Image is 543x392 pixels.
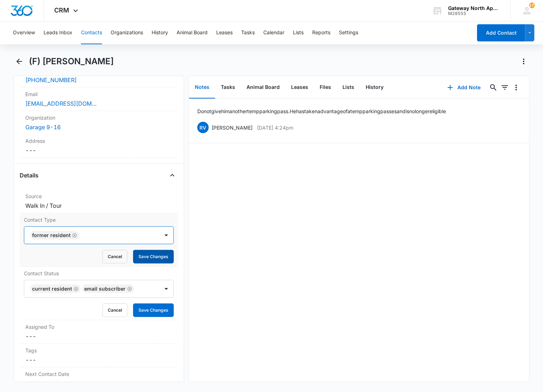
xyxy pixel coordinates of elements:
[511,82,522,93] button: Overflow Menu
[216,21,233,44] button: Leases
[529,2,535,8] span: 177
[197,107,446,115] p: Do not give him another temp parking pass. He has taken advantage of a temp parking passes and is...
[167,170,178,181] button: Close
[20,87,178,111] div: Email[EMAIL_ADDRESS][DOMAIN_NAME]
[25,332,172,341] dd: ---
[448,5,500,11] div: account name
[20,344,178,367] div: Tags---
[314,76,337,99] button: Files
[25,90,172,98] label: Email
[263,21,284,44] button: Calendar
[102,303,127,317] button: Cancel
[20,367,178,391] div: Next Contact Date---
[25,201,172,210] dd: Walk In / Tour
[25,124,61,131] a: Garage 9-16
[20,134,178,158] div: Address---
[197,122,209,133] span: RV
[84,286,126,291] div: Email Subscriber
[25,347,172,354] label: Tags
[25,114,172,121] label: Organization
[360,76,389,99] button: History
[44,21,72,44] button: Leads Inbox
[71,233,77,238] div: Remove Former Resident
[133,250,174,263] button: Save Changes
[518,56,529,67] button: Actions
[24,270,174,277] label: Contact Status
[24,216,174,223] label: Contact Type
[285,76,314,99] button: Leases
[177,21,208,44] button: Animal Board
[499,82,511,93] button: Filters
[488,82,499,93] button: Search...
[72,286,78,291] div: Remove Current Resident
[25,137,172,145] label: Address
[293,21,304,44] button: Lists
[81,21,102,44] button: Contacts
[55,6,70,14] span: CRM
[448,11,500,16] div: account id
[29,56,114,67] h1: (F) [PERSON_NAME]
[25,356,172,364] dd: ---
[20,111,178,134] div: OrganizationGarage 9-16
[14,56,25,67] button: Back
[20,320,178,344] div: Assigned To---
[25,76,77,84] a: [PHONE_NUMBER]
[20,171,39,180] h4: Details
[20,190,178,213] div: SourceWalk In / Tour
[241,21,255,44] button: Tasks
[212,124,253,131] p: [PERSON_NAME]
[241,76,285,99] button: Animal Board
[25,379,172,388] dd: ---
[215,76,241,99] button: Tasks
[189,76,215,99] button: Notes
[152,21,168,44] button: History
[25,192,172,200] label: Source
[529,2,535,8] div: notifications count
[257,124,293,131] p: [DATE] 4:24pm
[337,76,360,99] button: Lists
[339,21,358,44] button: Settings
[25,323,172,331] label: Assigned To
[440,79,488,96] button: Add Note
[32,286,72,291] div: Current Resident
[32,233,71,238] div: Former Resident
[13,21,35,44] button: Overview
[133,303,174,317] button: Save Changes
[25,146,172,155] dd: ---
[111,21,143,44] button: Organizations
[126,286,132,291] div: Remove Email Subscriber
[25,99,97,108] a: [EMAIL_ADDRESS][DOMAIN_NAME]
[312,21,330,44] button: Reports
[477,24,525,41] button: Add Contact
[25,370,172,378] label: Next Contact Date
[102,250,127,263] button: Cancel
